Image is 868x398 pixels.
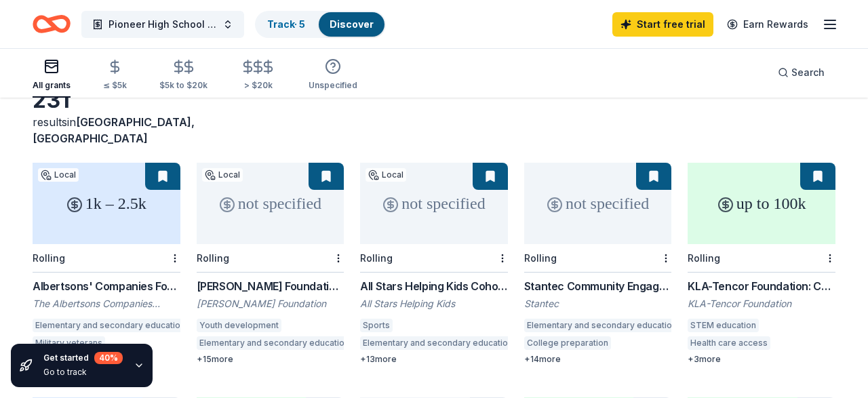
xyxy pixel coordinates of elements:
div: Go to track [43,367,123,378]
div: 231 [33,87,180,114]
a: not specifiedLocalRollingAll Stars Helping Kids Cohort GrantAll Stars Helping KidsSportsElementar... [360,163,508,365]
div: Health care access [688,336,770,350]
div: Local [366,168,406,182]
a: not specifiedRollingStantec Community Engagement GrantStantecElementary and secondary educationCo... [524,163,672,365]
div: 40 % [94,352,123,364]
a: Discover [330,18,374,30]
div: up to 100k [688,163,835,244]
div: not specified [197,163,344,244]
button: ≤ $5k [103,54,127,98]
div: STEM education [688,319,759,332]
div: Rolling [33,252,65,264]
span: Search [791,64,825,81]
button: Search [767,59,835,86]
div: ≤ $5k [103,80,127,91]
span: Pioneer High School Girls Varsity Lacrosse team - uniform and equipment for the team [108,16,217,33]
button: > $20k [240,54,276,98]
button: Pioneer High School Girls Varsity Lacrosse team - uniform and equipment for the team [81,11,244,38]
div: + 15 more [197,354,344,365]
div: not specified [524,163,672,244]
button: All grants [33,53,71,98]
div: + 3 more [688,354,835,365]
div: Rolling [524,252,557,264]
div: Elementary and secondary education [524,319,679,332]
div: Rolling [360,252,393,264]
div: Local [202,168,243,182]
div: 1k – 2.5k [33,163,180,244]
div: results [33,114,180,146]
div: All Stars Helping Kids Cohort Grant [360,278,508,294]
div: not specified [360,163,508,244]
a: 1k – 2.5kLocalRollingAlbertsons' Companies Foundation - [GEOGRAPHIC_DATA][US_STATE] Grant Program... [33,163,180,365]
div: Youth development [197,319,281,332]
div: + 14 more [524,354,672,365]
div: Albertsons' Companies Foundation - [GEOGRAPHIC_DATA][US_STATE] Grant Program [33,278,180,294]
div: Local [38,168,79,182]
a: Start free trial [612,12,713,37]
div: College preparation [524,336,611,350]
button: $5k to $20k [159,54,208,98]
a: Earn Rewards [719,12,816,37]
div: Rolling [197,252,229,264]
div: $5k to $20k [159,80,208,91]
div: All Stars Helping Kids [360,297,508,311]
div: Elementary and secondary education [360,336,515,350]
div: All grants [33,80,71,91]
a: not specifiedLocalRolling[PERSON_NAME] Foundation Grant[PERSON_NAME] FoundationYouth developmentE... [197,163,344,365]
span: in [33,115,195,145]
div: [PERSON_NAME] Foundation [197,297,344,311]
button: Unspecified [309,53,357,98]
div: + 13 more [360,354,508,365]
div: Elementary and secondary education [197,336,352,350]
button: Track· 5Discover [255,11,386,38]
span: [GEOGRAPHIC_DATA], [GEOGRAPHIC_DATA] [33,115,195,145]
div: [PERSON_NAME] Foundation Grant [197,278,344,294]
div: KLA-Tencor Foundation [688,297,835,311]
div: Unspecified [309,80,357,91]
div: Stantec Community Engagement Grant [524,278,672,294]
div: Sports [360,319,393,332]
div: Rolling [688,252,720,264]
a: up to 100kRollingKLA-Tencor Foundation: Community Investment FundKLA-Tencor FoundationSTEM educat... [688,163,835,365]
div: Stantec [524,297,672,311]
a: Home [33,8,71,40]
div: The Albertsons Companies Foundation [33,297,180,311]
div: Get started [43,352,123,364]
div: KLA-Tencor Foundation: Community Investment Fund [688,278,835,294]
a: Track· 5 [267,18,305,30]
div: Elementary and secondary education [33,319,188,332]
div: > $20k [240,80,276,91]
